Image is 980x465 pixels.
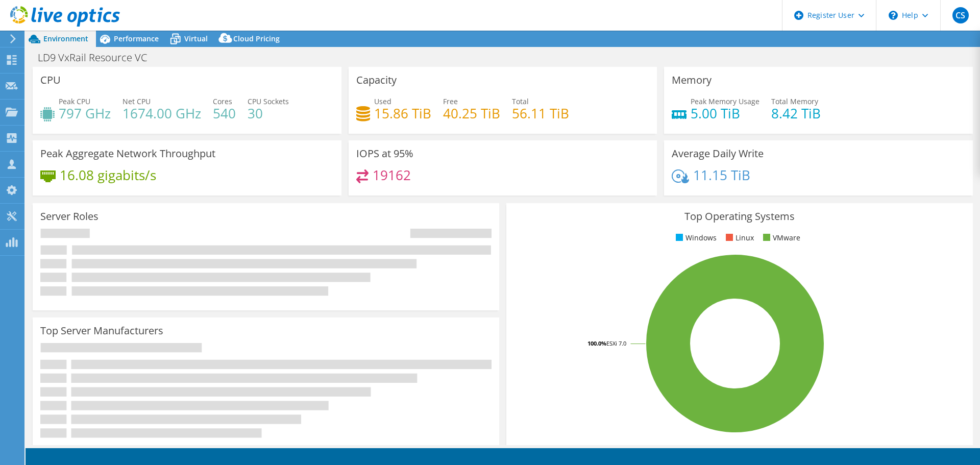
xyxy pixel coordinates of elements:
h4: 30 [248,108,289,119]
h4: 5.00 TiB [691,108,759,119]
h3: CPU [40,75,61,86]
span: Free [443,96,458,106]
tspan: ESXi 7.0 [606,339,626,347]
h4: 797 GHz [59,108,111,119]
svg: \n [889,11,898,20]
h3: IOPS at 95% [356,148,413,159]
span: Peak Memory Usage [691,96,759,106]
span: Cores [213,96,232,106]
h3: Top Operating Systems [514,211,965,222]
h4: 540 [213,108,236,119]
h4: 56.11 TiB [512,108,569,119]
tspan: 100.0% [587,339,606,347]
h4: 1674.00 GHz [122,108,201,119]
h3: Memory [672,75,712,86]
span: Net CPU [122,96,151,106]
h4: 11.15 TiB [693,169,750,181]
li: Linux [723,232,754,243]
span: Environment [43,34,88,43]
span: CS [952,7,969,23]
span: Virtual [184,34,208,43]
h3: Peak Aggregate Network Throughput [40,148,215,159]
h3: Server Roles [40,211,99,222]
h4: 19162 [373,169,411,181]
span: Used [374,96,391,106]
li: Windows [673,232,717,243]
h1: LD9 VxRail Resource VC [33,52,163,63]
h4: 8.42 TiB [771,108,821,119]
li: VMware [761,232,800,243]
h3: Capacity [356,75,397,86]
h3: Average Daily Write [672,148,764,159]
span: CPU Sockets [248,96,289,106]
h4: 16.08 gigabits/s [60,169,156,181]
span: Cloud Pricing [233,34,280,43]
h3: Top Server Manufacturers [40,325,163,336]
span: Performance [114,34,159,43]
h4: 40.25 TiB [443,108,500,119]
h4: 15.86 TiB [374,108,431,119]
span: Peak CPU [59,96,90,106]
span: Total [512,96,529,106]
span: Total Memory [771,96,818,106]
